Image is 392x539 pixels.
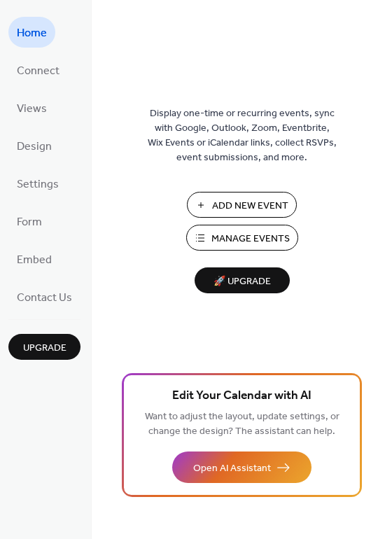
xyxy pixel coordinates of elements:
a: Settings [8,168,67,199]
span: Open AI Assistant [193,461,271,476]
a: Connect [8,55,68,85]
button: 🚀 Upgrade [195,267,290,293]
span: Settings [17,174,59,196]
a: Design [8,130,60,161]
span: Design [17,136,52,158]
span: Add New Event [212,199,288,213]
span: Display one-time or recurring events, sync with Google, Outlook, Zoom, Eventbrite, Wix Events or ... [148,106,337,165]
button: Manage Events [186,225,298,251]
span: 🚀 Upgrade [203,272,281,291]
button: Add New Event [187,192,297,218]
span: Home [17,22,47,45]
span: Embed [17,249,52,272]
a: Embed [8,244,60,274]
a: Form [8,206,50,237]
button: Open AI Assistant [172,451,311,483]
span: Upgrade [23,341,66,356]
span: Manage Events [211,232,290,246]
span: Want to adjust the layout, update settings, or change the design? The assistant can help. [145,407,339,441]
a: Home [8,17,55,48]
button: Upgrade [8,334,80,360]
a: Views [8,92,55,123]
span: Edit Your Calendar with AI [172,386,311,406]
span: Form [17,211,42,234]
span: Contact Us [17,287,72,309]
a: Contact Us [8,281,80,312]
span: Views [17,98,47,120]
span: Connect [17,60,59,83]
